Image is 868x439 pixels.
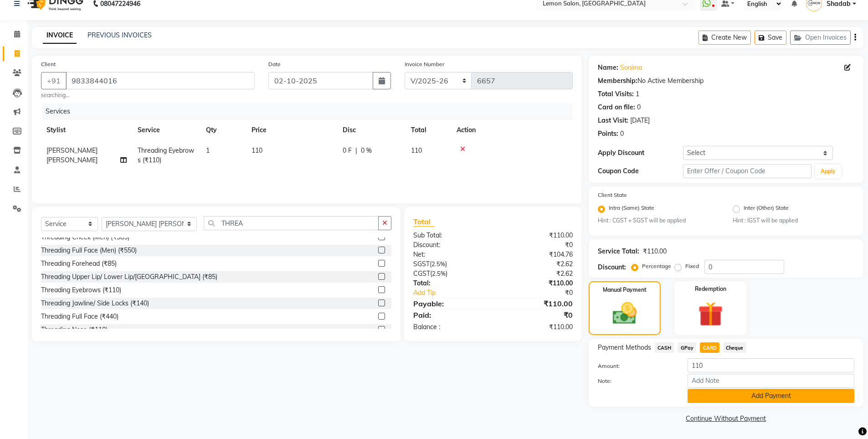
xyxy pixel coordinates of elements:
[41,312,118,321] div: Threading Full Face (₹440)
[699,31,751,45] button: Create New
[41,72,67,89] button: +91
[591,414,862,424] a: Continue Without Payment
[685,262,699,270] label: Fixed
[598,247,639,256] div: Service Total:
[413,260,430,268] span: SGST
[355,146,357,155] span: |
[630,116,650,125] div: [DATE]
[598,166,683,176] div: Coupon Code
[406,259,493,269] div: ( )
[268,60,281,68] label: Date
[361,146,372,155] span: 0 %
[41,246,137,255] div: Threading Full Face (Men) (₹550)
[41,91,255,99] small: searching...
[598,148,683,158] div: Apply Discount
[431,260,445,268] span: 2.5%
[695,285,726,293] label: Redemption
[493,322,580,332] div: ₹110.00
[655,342,674,353] span: CASH
[42,103,580,120] div: Services
[493,310,580,320] div: ₹0
[413,269,430,278] span: CGST
[755,31,786,45] button: Save
[493,259,580,269] div: ₹2.62
[343,146,352,155] span: 0 F
[204,216,379,230] input: Search or Scan
[411,146,422,155] span: 110
[138,146,194,164] span: Threading Eyebrows (₹110)
[609,204,654,215] label: Intra (Same) State
[598,116,628,125] div: Last Visit:
[620,129,624,139] div: 0
[683,164,812,178] input: Enter Offer / Coupon Code
[413,217,434,227] span: Total
[132,120,200,140] th: Service
[41,60,56,68] label: Client
[41,232,129,242] div: Threading Cheek (Men) (₹385)
[432,270,446,277] span: 2.5%
[598,191,627,199] label: Client State
[598,76,637,86] div: Membership:
[598,89,634,99] div: Total Visits:
[41,325,108,335] div: Threading Nose (₹110)
[87,31,152,39] a: PREVIOUS INVOICES
[723,342,746,353] span: Cheque
[406,288,507,298] a: Add Tip
[591,362,681,370] label: Amount:
[688,374,854,388] input: Add Note
[252,146,262,155] span: 110
[603,286,647,294] label: Manual Payment
[508,288,580,298] div: ₹0
[200,120,246,140] th: Qty
[246,120,337,140] th: Price
[46,146,98,164] span: [PERSON_NAME] [PERSON_NAME]
[493,269,580,279] div: ₹2.62
[678,342,696,353] span: GPay
[790,31,851,45] button: Open Invoices
[643,247,667,256] div: ₹110.00
[406,298,493,309] div: Payable:
[406,310,493,320] div: Paid:
[451,120,573,140] th: Action
[733,217,854,225] small: Hint : IGST will be applied
[598,103,635,112] div: Card on file:
[598,129,618,139] div: Points:
[406,231,493,240] div: Sub Total:
[688,389,854,403] button: Add Payment
[598,217,719,225] small: Hint : CGST + SGST will be applied
[598,63,618,72] div: Name:
[493,298,580,309] div: ₹110.00
[493,250,580,259] div: ₹104.76
[598,343,651,352] span: Payment Methods
[406,279,493,288] div: Total:
[406,269,493,279] div: ( )
[636,89,639,99] div: 1
[815,165,841,178] button: Apply
[690,299,731,330] img: _gift.svg
[493,279,580,288] div: ₹110.00
[605,300,644,327] img: _cash.svg
[598,263,626,272] div: Discount:
[591,377,681,385] label: Note:
[41,272,217,282] div: Threading Upper Lip/ Lower Lip/[GEOGRAPHIC_DATA] (₹85)
[642,262,671,270] label: Percentage
[637,103,641,112] div: 0
[43,27,77,44] a: INVOICE
[688,358,854,372] input: Amount
[406,120,451,140] th: Total
[620,63,642,72] a: Sonima
[598,76,854,86] div: No Active Membership
[66,72,255,89] input: Search by Name/Mobile/Email/Code
[406,322,493,332] div: Balance :
[700,342,719,353] span: CARD
[493,231,580,240] div: ₹110.00
[744,204,789,215] label: Inter (Other) State
[493,240,580,250] div: ₹0
[41,259,117,269] div: Threading Forehead (₹85)
[337,120,406,140] th: Disc
[41,285,121,295] div: Threading Eyebrows (₹110)
[405,60,444,68] label: Invoice Number
[41,120,132,140] th: Stylist
[406,240,493,250] div: Discount:
[206,146,210,155] span: 1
